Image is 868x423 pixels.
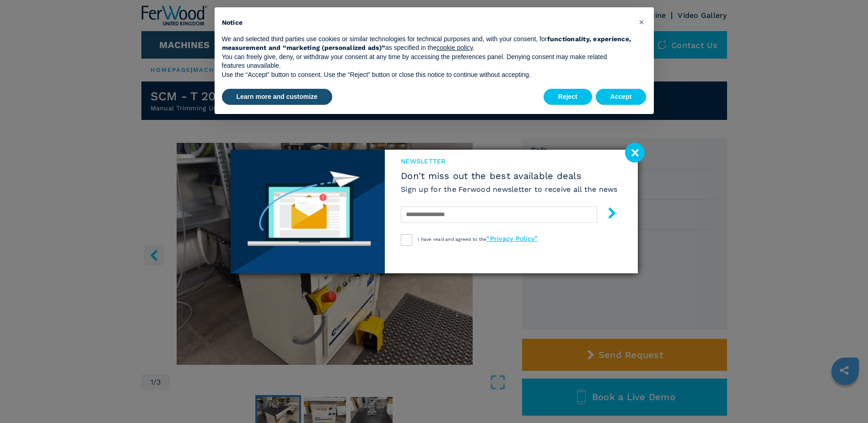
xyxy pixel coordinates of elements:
[222,18,632,27] h2: Notice
[544,89,592,105] button: Reject
[231,150,385,273] img: Newsletter image
[486,235,538,242] a: “Privacy Policy”
[222,89,332,105] button: Learn more and customize
[401,157,618,166] span: newsletter
[635,15,649,29] button: Close this notice
[401,170,618,181] span: Don't miss out the best available deals
[597,204,618,225] button: submit-button
[639,16,644,27] span: ×
[222,53,632,70] p: You can freely give, deny, or withdraw your consent at any time by accessing the preferences pane...
[418,237,538,242] span: I have read and agreed to the
[596,89,647,105] button: Accept
[401,184,618,195] h6: Sign up for the Ferwood newsletter to receive all the news
[222,35,632,53] p: We and selected third parties use cookies or similar technologies for technical purposes and, wit...
[437,44,473,51] a: cookie policy
[222,70,632,80] p: Use the “Accept” button to consent. Use the “Reject” button or close this notice to continue with...
[222,35,631,52] strong: functionality, experience, measurement and “marketing (personalized ads)”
